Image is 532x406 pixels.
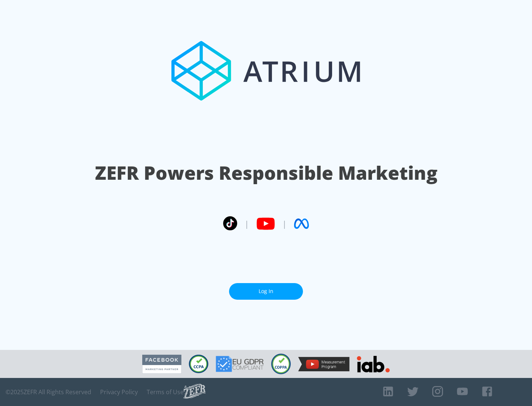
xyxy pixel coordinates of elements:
span: | [282,218,287,229]
h1: ZEFR Powers Responsible Marketing [95,160,437,186]
span: | [245,218,249,229]
span: © 2025 ZEFR All Rights Reserved [6,388,91,396]
img: IAB [357,356,390,372]
img: GDPR Compliant [216,356,264,372]
img: YouTube Measurement Program [298,357,349,371]
img: Facebook Marketing Partner [142,355,181,374]
a: Privacy Policy [100,388,138,396]
a: Terms of Use [147,388,184,396]
img: CCPA Compliant [189,355,208,373]
img: COPPA Compliant [271,354,291,374]
a: Log In [229,283,303,300]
